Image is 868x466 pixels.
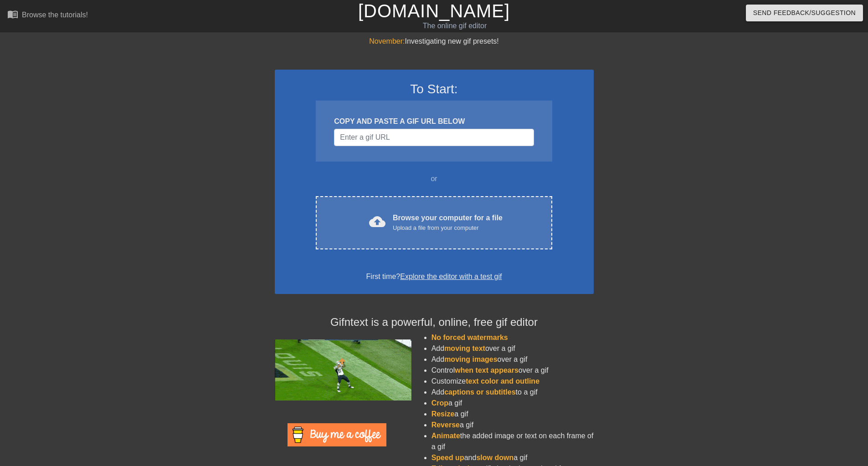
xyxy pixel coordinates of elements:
[431,432,460,440] span: Animate
[287,81,582,97] h3: To Start:
[393,213,503,233] div: Browse your computer for a file
[22,11,88,19] div: Browse the tutorials!
[7,9,88,23] a: Browse the tutorials!
[358,1,510,21] a: [DOMAIN_NAME]
[275,36,594,47] div: Investigating new gif presets!
[746,5,863,21] button: Send Feedback/Suggestion
[466,377,539,385] span: text color and outline
[334,129,534,146] input: Username
[444,344,485,352] span: moving text
[275,339,411,400] img: football_small.gif
[431,410,455,418] span: Resize
[431,421,460,429] span: Reverse
[431,454,464,461] span: Speed up
[431,399,448,407] span: Crop
[369,37,405,45] span: November:
[298,173,570,184] div: or
[444,355,497,363] span: moving images
[431,376,594,387] li: Customize
[431,387,594,398] li: Add to a gif
[431,409,594,420] li: a gif
[431,354,594,365] li: Add over a gif
[476,454,514,461] span: slow down
[287,271,582,282] div: First time?
[334,116,534,127] div: COPY AND PASTE A GIF URL BELOW
[431,365,594,376] li: Control over a gif
[753,7,856,19] span: Send Feedback/Suggestion
[288,423,386,446] img: Buy Me A Coffee
[294,20,616,31] div: The online gif editor
[431,398,594,409] li: a gif
[393,223,503,233] div: Upload a file from your computer
[431,343,594,354] li: Add over a gif
[431,431,594,452] li: the added image or text on each frame of a gif
[275,316,594,329] h4: Gifntext is a powerful, online, free gif editor
[444,388,515,396] span: captions or subtitles
[7,9,18,20] span: menu_book
[431,420,594,431] li: a gif
[431,452,594,463] li: and a gif
[431,334,508,341] span: No forced watermarks
[455,366,519,374] span: when text appears
[369,213,385,230] span: cloud_upload
[400,273,502,280] a: Explore the editor with a test gif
